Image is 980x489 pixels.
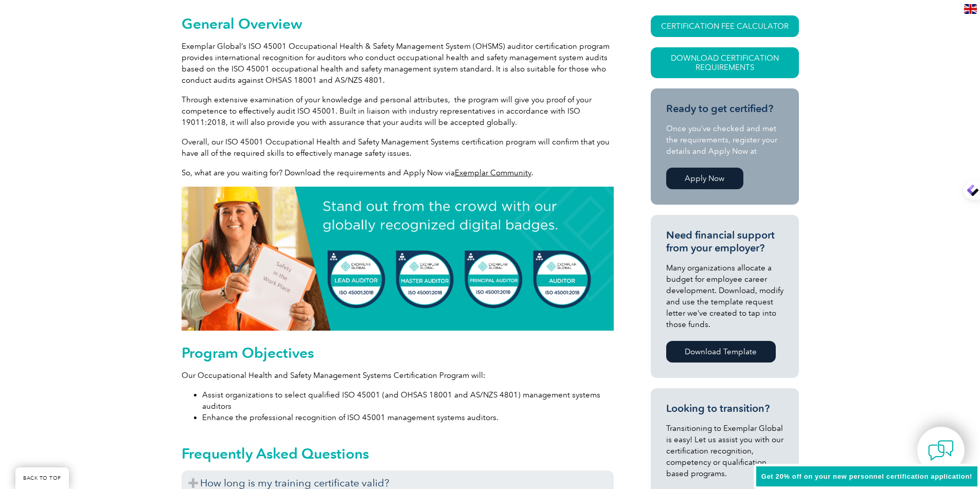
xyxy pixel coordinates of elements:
[182,345,614,361] h2: Program Objectives
[15,467,69,489] a: BACK TO TOP
[666,102,783,115] h3: Ready to get certified?
[202,389,614,412] li: Assist organizations to select qualified ISO 45001 (and OHSAS 18001 and AS/NZS 4801) management s...
[182,15,614,32] h2: General Overview
[651,15,799,37] a: CERTIFICATION FEE CALCULATOR
[182,41,614,86] p: Exemplar Global’s ISO 45001 Occupational Health & Safety Management System (OHSMS) auditor certif...
[182,370,614,381] p: Our Occupational Health and Safety Management Systems Certification Program will:
[182,167,614,178] p: So, what are you waiting for? Download the requirements and Apply Now via .
[666,168,743,189] a: Apply Now
[928,438,954,463] img: contact-chat.png
[651,47,799,78] a: Download Certification Requirements
[182,187,614,331] img: digital badge
[666,123,783,157] p: Once you’ve checked and met the requirements, register your details and Apply Now at
[202,412,614,423] li: Enhance the professional recognition of ISO 45001 management systems auditors.
[666,262,783,330] p: Many organizations allocate a budget for employee career development. Download, modify and use th...
[761,473,972,480] span: Get 20% off on your new personnel certification application!
[964,4,977,14] img: en
[455,168,531,177] a: Exemplar Community
[182,136,614,159] p: Overall, our ISO 45001 Occupational Health and Safety Management Systems certification program wi...
[182,94,614,128] p: Through extensive examination of your knowledge and personal attributes, the program will give yo...
[666,423,783,479] p: Transitioning to Exemplar Global is easy! Let us assist you with our certification recognition, c...
[666,341,776,363] a: Download Template
[666,402,783,415] h3: Looking to transition?
[666,229,783,255] h3: Need financial support from your employer?
[182,445,614,462] h2: Frequently Asked Questions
